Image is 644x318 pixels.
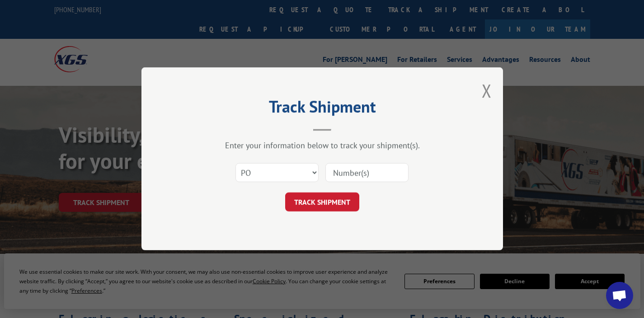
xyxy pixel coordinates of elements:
[285,193,359,212] button: TRACK SHIPMENT
[187,140,458,151] div: Enter your information below to track your shipment(s).
[606,282,633,309] div: Open chat
[187,100,458,117] h2: Track Shipment
[325,164,409,182] input: Number(s)
[482,79,492,103] button: Close modal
